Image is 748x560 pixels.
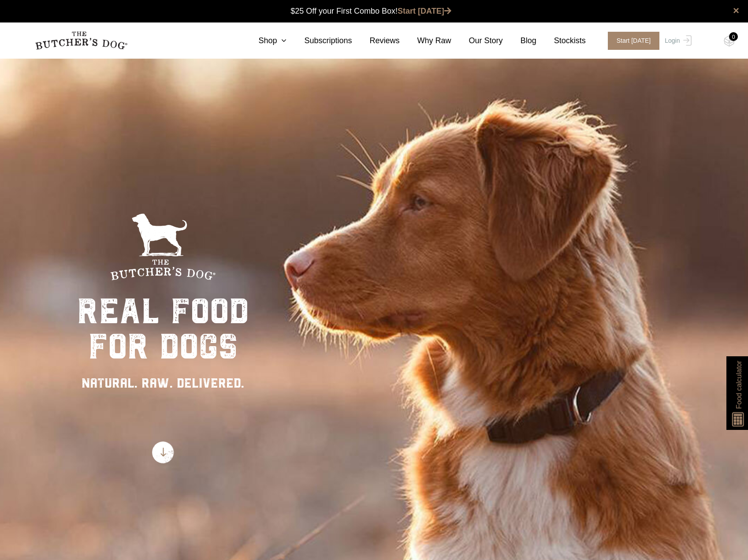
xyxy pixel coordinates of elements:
[77,294,249,364] div: real food for dogs
[724,35,735,47] img: TBD_Cart-Empty.png
[77,373,249,393] div: NATURAL. RAW. DELIVERED.
[451,35,503,47] a: Our Story
[733,361,744,409] span: Food calculator
[733,5,739,16] a: close
[352,35,400,47] a: Reviews
[662,32,691,50] a: Login
[599,32,663,50] a: Start [DATE]
[608,32,660,50] span: Start [DATE]
[241,35,287,47] a: Shop
[400,35,451,47] a: Why Raw
[287,35,352,47] a: Subscriptions
[536,35,586,47] a: Stockists
[503,35,536,47] a: Blog
[398,7,451,15] a: Start [DATE]
[729,32,738,41] div: 0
